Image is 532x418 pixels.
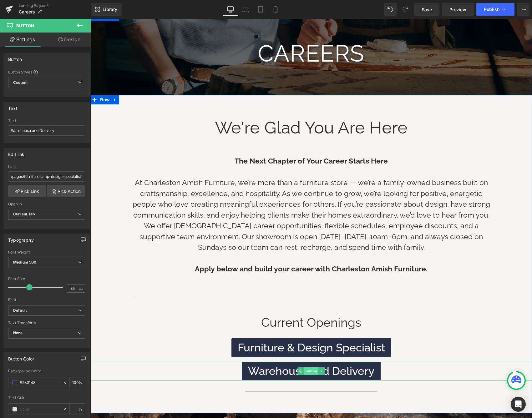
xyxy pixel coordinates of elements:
div: Text [8,102,18,111]
a: New Library [91,3,122,16]
input: Color [20,406,60,413]
div: Open in [8,202,85,206]
a: Expand / Collapse [228,349,235,356]
div: Font [8,298,85,302]
strong: Apply below and build your career with Charleston Amish Furniture. [104,246,337,254]
input: Color [20,379,60,386]
a: Tablet [253,3,268,16]
span: Library [103,7,117,12]
span: Button [16,23,34,28]
b: None [13,330,23,335]
div: Font Weight [8,250,85,254]
div: Button [8,53,22,62]
b: Current Tab [13,212,35,216]
a: Furniture & Design Specialist [141,320,301,338]
div: Button Styles [8,69,85,74]
a: Preview [442,3,474,16]
span: Warehouse and Delivery [158,346,284,359]
button: More [517,3,529,16]
h2: Current Openings [38,295,404,313]
span: Furniture & Design Specialist [147,322,295,335]
b: Medium 500 [13,260,36,264]
a: Pick Link [8,185,46,197]
div: Edit link [8,148,25,157]
a: Desktop [223,3,238,16]
a: Landing Pages [19,3,91,8]
span: px [79,286,84,290]
div: Font Size [8,277,85,281]
p: We offer [DEMOGRAPHIC_DATA] career opportunities, flexible schedules, employee discounts, and a s... [38,202,404,234]
input: https://your-shop.myshopify.com [8,171,85,182]
p: At Charleston Amish Furniture, we’re more than a furniture store — we’re a family-owned business ... [38,148,404,202]
div: % [70,377,85,388]
span: Button [214,349,228,356]
a: Laptop [238,3,253,16]
strong: The Next Chapter of Your Career Starts Here [144,138,297,146]
a: Mobile [268,3,283,16]
button: Publish [476,3,514,16]
span: Row [8,76,21,86]
button: Undo [384,3,397,16]
div: Link [8,164,85,169]
a: Warehouse and Delivery [151,343,290,362]
div: Open Intercom Messenger [511,397,526,412]
div: Background Color [8,369,85,373]
div: Text Color [8,395,85,400]
div: Button Color [8,353,34,361]
span: Publish [484,7,499,12]
div: % [70,404,85,415]
button: Redo [399,3,412,16]
span: Save [422,6,432,13]
i: Default [13,308,27,313]
span: Preview [449,6,466,13]
div: Text Transform [8,321,85,325]
div: Text [8,118,85,123]
h2: We're Glad You Are Here [38,96,404,122]
span: Careers [19,9,35,14]
a: Pick Action [47,185,85,197]
a: Design [47,33,92,47]
div: Typography [8,234,34,243]
h1: Careers [44,21,398,49]
a: Expand / Collapse [21,76,29,86]
b: Custom [13,80,28,85]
